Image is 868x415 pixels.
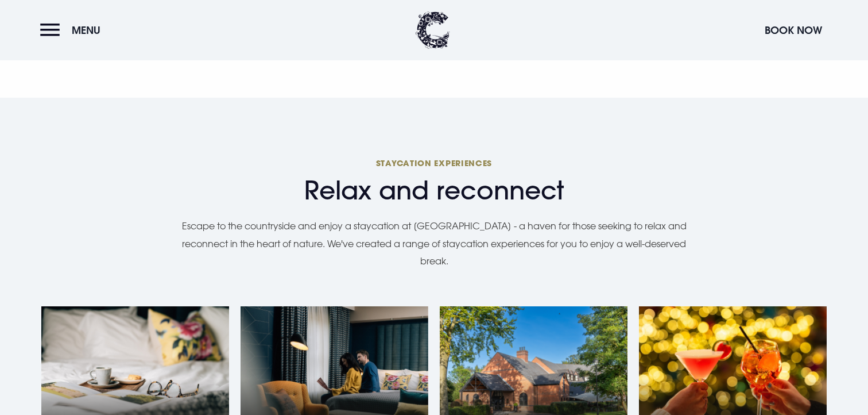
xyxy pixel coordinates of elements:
button: Menu [40,18,106,43]
button: Book Now [759,18,828,43]
img: Clandeboye Lodge [416,11,450,49]
p: Escape to the countryside and enjoy a staycation at [GEOGRAPHIC_DATA] - a haven for those seeking... [170,217,698,270]
span: Relax and reconnect [41,175,827,206]
span: Staycation experiences [41,157,827,168]
span: Menu [72,24,100,37]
